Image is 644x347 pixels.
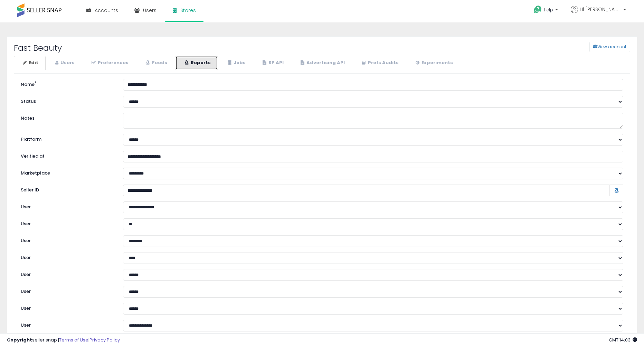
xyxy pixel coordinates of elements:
a: Hi [PERSON_NAME] [571,6,626,21]
div: seller snap | | [7,337,120,344]
label: User [16,303,118,312]
a: Privacy Policy [89,337,120,343]
label: Marketplace [16,168,118,177]
a: Users [46,56,82,70]
label: Platform [16,134,118,143]
label: Name [16,79,118,88]
a: Preferences [83,56,136,70]
i: Get Help [533,5,542,14]
a: SP API [254,56,291,70]
label: User [16,235,118,244]
a: View account [584,42,595,52]
span: Stores [180,7,196,14]
label: User [16,286,118,295]
label: Status [16,96,118,105]
span: 2025-08-12 14:03 GMT [609,337,637,343]
span: Hi [PERSON_NAME] [580,6,621,13]
label: User [16,269,118,278]
a: Advertising API [292,56,352,70]
a: Reports [175,56,218,70]
label: Verified at [16,151,118,160]
a: Feeds [136,56,174,70]
label: User [16,218,118,227]
strong: Copyright [7,337,32,343]
label: User [16,252,118,261]
span: Accounts [95,7,118,14]
label: User [16,320,118,329]
a: Jobs [219,56,253,70]
h2: Fast Beauty [9,43,270,52]
span: Users [143,7,157,14]
label: Notes [16,113,118,122]
label: User [16,201,118,210]
button: View account [589,42,630,52]
span: Help [544,7,553,13]
a: Experiments [407,56,460,70]
label: Seller ID [16,185,118,194]
a: Prefs Audits [353,56,406,70]
a: Terms of Use [59,337,88,343]
a: Edit [14,56,46,70]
